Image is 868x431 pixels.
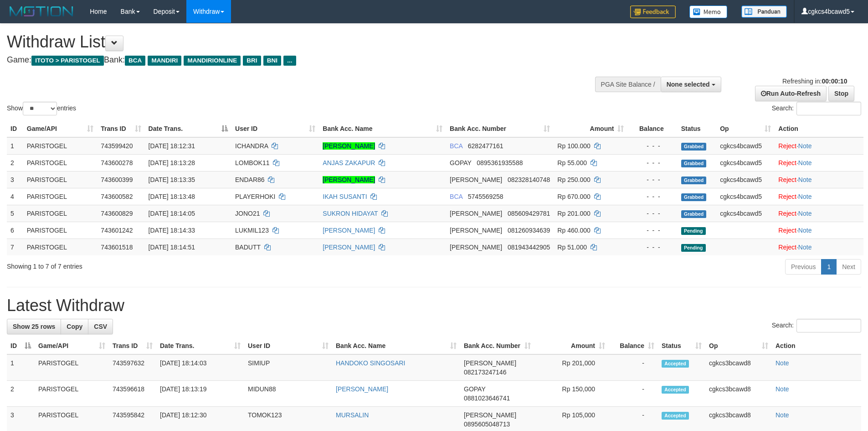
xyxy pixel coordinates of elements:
[705,338,772,354] th: Op: activate to sort column ascending
[323,193,367,200] a: IKAH SUSANTI
[145,120,231,137] th: Date Trans.: activate to sort column descending
[716,137,775,155] td: cgkcs4bcawd5
[557,176,590,183] span: Rp 250.000
[662,412,689,420] span: Accepted
[778,142,796,150] a: Reject
[534,354,609,381] td: Rp 201,000
[67,323,82,330] span: Copy
[681,160,707,167] span: Grabbed
[557,227,590,234] span: Rp 460.000
[778,210,796,217] a: Reject
[796,319,861,332] input: Search:
[323,244,375,251] a: [PERSON_NAME]
[323,176,375,183] a: [PERSON_NAME]
[798,142,812,150] a: Note
[775,120,863,137] th: Action
[450,227,502,234] span: [PERSON_NAME]
[798,210,812,217] a: Note
[244,338,332,354] th: User ID: activate to sort column ascending
[627,120,677,137] th: Balance
[235,159,269,166] span: LOMBOK11
[609,338,658,354] th: Balance: activate to sort column ascending
[109,381,156,407] td: 743596618
[109,338,156,354] th: Trans ID: activate to sort column ascending
[595,77,661,92] div: PGA Site Balance /
[508,244,550,251] span: Copy 081943442905 to clipboard
[7,120,23,137] th: ID
[231,120,319,137] th: User ID: activate to sort column ascending
[235,193,275,200] span: PLAYERHOKI
[7,188,23,205] td: 4
[796,102,861,115] input: Search:
[336,385,388,393] a: [PERSON_NAME]
[88,319,113,334] a: CSV
[822,78,847,85] strong: 00:00:10
[464,359,516,367] span: [PERSON_NAME]
[109,354,156,381] td: 743597632
[631,226,673,235] div: - - -
[681,193,707,201] span: Grabbed
[667,81,710,88] span: None selected
[716,171,775,188] td: cgkcs4bcawd5
[283,56,296,66] span: ...
[689,5,728,18] img: Button%20Memo.svg
[681,143,707,151] span: Grabbed
[23,188,98,205] td: PARISTOGEL
[323,210,378,217] a: SUKRON HIDAYAT
[477,159,523,166] span: Copy 0895361935588 to clipboard
[101,176,133,183] span: 743600399
[446,120,554,137] th: Bank Acc. Number: activate to sort column ascending
[631,141,673,151] div: - - -
[464,411,516,419] span: [PERSON_NAME]
[450,142,462,150] span: BCA
[7,56,570,65] h4: Game: Bank:
[716,205,775,222] td: cgkcs4bcawd5
[450,176,502,183] span: [PERSON_NAME]
[775,222,863,239] td: ·
[662,386,689,394] span: Accepted
[7,239,23,255] td: 7
[775,137,863,155] td: ·
[244,354,332,381] td: SIMIUP
[7,354,35,381] td: 1
[705,381,772,407] td: cgkcs3bcawd8
[631,243,673,252] div: - - -
[778,227,796,234] a: Reject
[821,259,837,275] a: 1
[775,188,863,205] td: ·
[508,210,550,217] span: Copy 085609429781 to clipboard
[557,159,587,166] span: Rp 55.000
[263,56,281,66] span: BNI
[631,192,673,201] div: - - -
[94,323,107,330] span: CSV
[323,159,375,166] a: ANJAS ZAKAPUR
[23,239,98,255] td: PARISTOGEL
[235,244,261,251] span: BADUTT
[149,193,195,200] span: [DATE] 18:13:48
[149,244,195,251] span: [DATE] 18:14:51
[323,227,375,234] a: [PERSON_NAME]
[101,210,133,217] span: 743600829
[681,177,707,184] span: Grabbed
[7,205,23,222] td: 5
[7,33,570,51] h1: Withdraw List
[13,323,55,330] span: Show 25 rows
[7,154,23,171] td: 2
[243,56,261,66] span: BRI
[534,381,609,407] td: Rp 150,000
[741,5,787,18] img: panduan.png
[776,385,789,393] a: Note
[125,56,145,66] span: BCA
[798,193,812,200] a: Note
[101,193,133,200] span: 743600582
[508,176,550,183] span: Copy 082328140748 to clipboard
[332,338,460,354] th: Bank Acc. Name: activate to sort column ascending
[23,137,98,155] td: PARISTOGEL
[776,411,789,419] a: Note
[35,354,109,381] td: PARISTOGEL
[61,319,88,334] a: Copy
[149,210,195,217] span: [DATE] 18:14:05
[828,86,854,101] a: Stop
[798,227,812,234] a: Note
[631,158,673,167] div: - - -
